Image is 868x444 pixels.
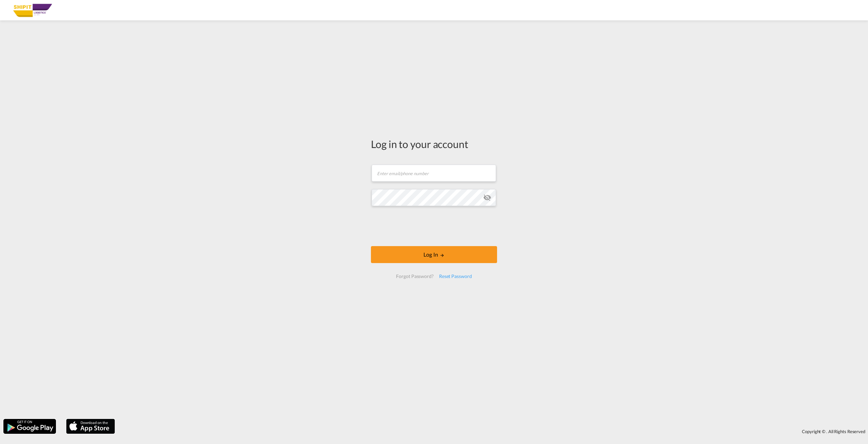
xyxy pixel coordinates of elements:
div: Copyright © . All Rights Reserved [118,426,868,437]
md-icon: icon-eye-off [483,193,491,202]
div: Reset Password [436,270,475,282]
img: google.png [3,418,57,434]
img: b70fe0906c5511ee9ba1a169c51233c0.png [10,3,56,18]
button: LOGIN [371,246,497,263]
div: Forgot Password? [393,270,436,282]
div: Log in to your account [371,137,497,151]
input: Enter email/phone number [372,165,496,182]
img: apple.png [65,418,116,434]
iframe: reCAPTCHA [382,213,486,239]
